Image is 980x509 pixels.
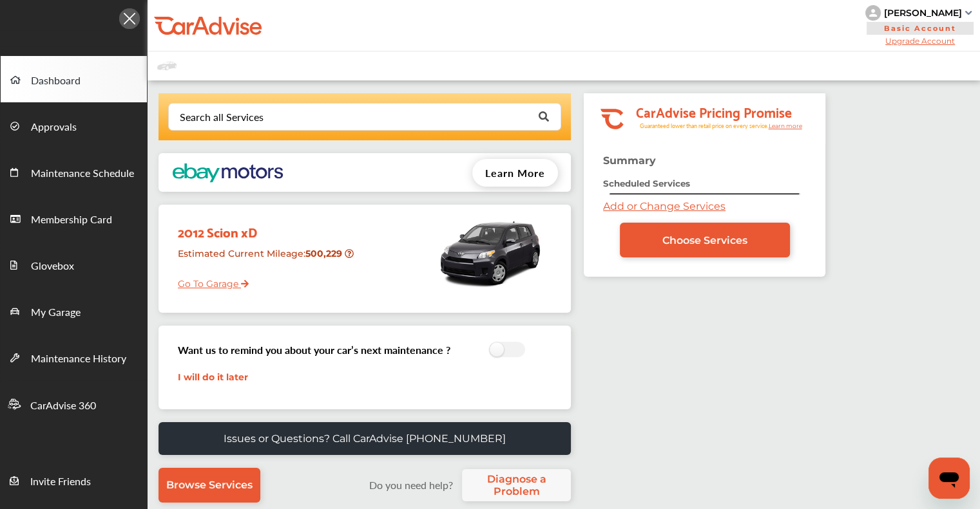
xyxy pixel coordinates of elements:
a: Choose Services [620,223,790,257]
strong: Summary [603,154,656,167]
a: Browse Services [159,468,260,503]
a: Maintenance History [1,334,147,380]
a: Diagnose a Problem [462,469,571,501]
p: Issues or Questions? Call CarAdvise [PHONE_NUMBER] [224,432,506,445]
span: My Garage [31,304,81,321]
span: Dashboard [31,73,81,89]
h3: Want us to remind you about your car’s next maintenance ? [178,342,450,357]
a: Dashboard [1,56,147,102]
strong: Scheduled Services [603,178,690,189]
span: Learn More [485,165,545,180]
span: Glovebox [31,258,74,275]
span: Invite Friends [30,474,91,490]
a: Go To Garage [168,268,249,293]
img: Icon.5fd9dcc7.svg [119,8,140,29]
div: Search all Services [180,112,264,122]
img: knH8PDtVvWoAbQRylUukY18CTiRevjo20fAtgn5MLBQj4uumYvk2MzTtcAIzfGAtb1XOLVMAvhLuqoNAbL4reqehy0jehNKdM... [865,5,881,21]
img: mobile_7894_st0640_046.jpg [436,211,545,295]
a: Add or Change Services [603,200,725,212]
span: Membership Card [31,212,112,228]
span: Approvals [31,119,77,136]
div: 2012 Scion xD [168,211,357,243]
a: Issues or Questions? Call CarAdvise [PHONE_NUMBER] [159,422,571,455]
span: Basic Account [867,22,974,35]
div: Estimated Current Mileage : [168,243,357,275]
a: I will do it later [178,371,248,383]
div: [PERSON_NAME] [884,7,962,19]
span: Maintenance History [31,351,126,367]
a: Membership Card [1,195,147,241]
a: My Garage [1,288,147,334]
span: Maintenance Schedule [31,165,134,182]
span: Browse Services [166,479,253,491]
a: Glovebox [1,241,147,288]
span: Upgrade Account [865,36,975,46]
tspan: Learn more [768,122,802,129]
span: Diagnose a Problem [468,473,564,497]
img: sCxJUJ+qAmfqhQGDUl18vwLg4ZYJ6CxN7XmbOMBAAAAAElFTkSuQmCC [965,11,972,15]
span: Choose Services [662,234,747,246]
a: Approvals [1,102,147,149]
a: Maintenance Schedule [1,149,147,195]
tspan: Guaranteed lower than retail price on every service. [639,122,768,130]
strong: 500,229 [305,248,345,259]
tspan: CarAdvise Pricing Promise [635,100,791,123]
iframe: Button to launch messaging window [928,458,970,499]
label: Do you need help? [363,477,459,492]
span: CarAdvise 360 [30,398,96,414]
img: placeholder_car.fcab19be.svg [157,58,177,74]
